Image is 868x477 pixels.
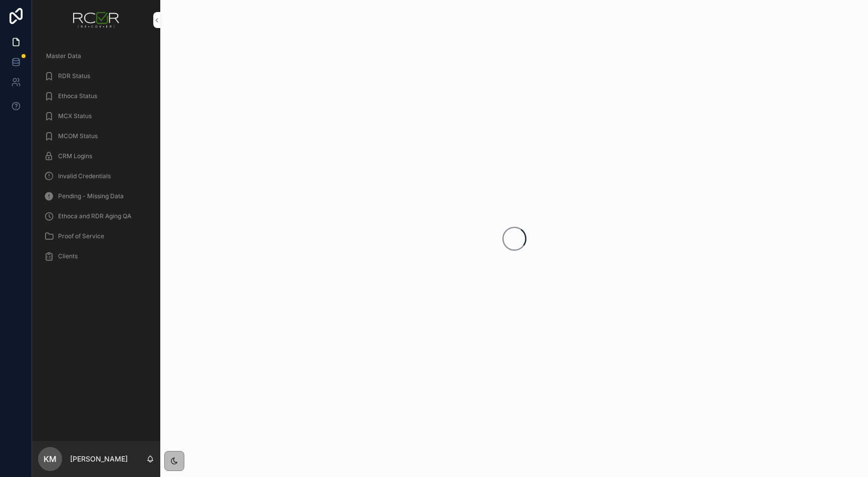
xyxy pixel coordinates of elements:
[38,87,154,105] a: Ethoca Status
[58,232,104,240] span: Proof of Service
[38,67,154,85] a: RDR Status
[38,127,154,145] a: MCOM Status
[38,247,154,265] a: Clients
[46,52,81,60] span: Master Data
[58,112,92,120] span: MCX Status
[38,207,154,225] a: Ethoca and RDR Aging QA
[73,12,119,28] img: App logo
[38,47,154,65] a: Master Data
[38,227,154,245] a: Proof of Service
[58,192,124,200] span: Pending - Missing Data
[58,92,97,100] span: Ethoca Status
[38,107,154,125] a: MCX Status
[38,147,154,165] a: CRM Logins
[44,453,57,465] span: KM
[70,454,128,464] p: [PERSON_NAME]
[58,132,98,140] span: MCOM Status
[58,152,92,160] span: CRM Logins
[58,72,90,80] span: RDR Status
[32,40,160,278] div: scrollable content
[38,167,154,185] a: Invalid Credentials
[38,187,154,205] a: Pending - Missing Data
[58,212,131,220] span: Ethoca and RDR Aging QA
[58,252,78,260] span: Clients
[58,172,111,180] span: Invalid Credentials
